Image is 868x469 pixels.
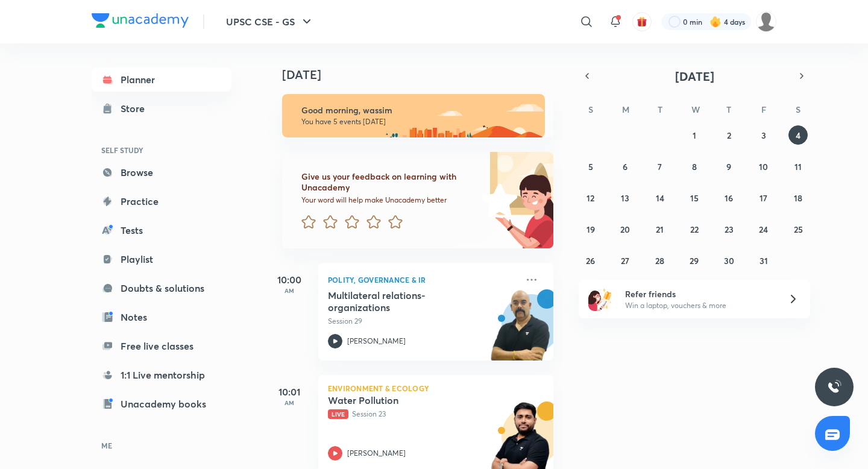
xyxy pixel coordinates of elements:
[92,68,231,92] a: Planner
[265,385,313,399] h5: 10:01
[759,224,768,235] abbr: October 24, 2025
[487,289,553,373] img: unacademy
[347,336,406,347] p: [PERSON_NAME]
[656,192,664,204] abbr: October 14, 2025
[692,161,697,172] abbr: October 8, 2025
[685,125,704,145] button: October 1, 2025
[719,188,738,207] button: October 16, 2025
[328,409,348,419] span: Live
[725,192,733,204] abbr: October 16, 2025
[761,104,766,115] abbr: Friday
[92,140,231,160] h6: SELF STUDY
[632,12,652,31] button: avatar
[92,160,231,184] a: Browse
[685,157,704,176] button: October 8, 2025
[620,224,630,235] abbr: October 20, 2025
[615,219,635,239] button: October 20, 2025
[625,288,773,300] h6: Refer friends
[794,192,802,204] abbr: October 18, 2025
[328,385,544,392] p: Environment & Ecology
[328,289,478,313] h5: Multilateral relations-organizations
[265,399,313,406] p: AM
[328,316,517,327] p: Session 29
[282,68,565,82] h4: [DATE]
[655,255,664,266] abbr: October 28, 2025
[92,218,231,242] a: Tests
[581,188,600,207] button: October 12, 2025
[719,157,738,176] button: October 9, 2025
[724,255,734,266] abbr: October 30, 2025
[625,300,773,311] p: Win a laptop, vouchers & more
[596,68,793,84] button: [DATE]
[328,272,517,287] p: Polity, Governance & IR
[623,161,627,172] abbr: October 6, 2025
[754,219,773,239] button: October 24, 2025
[121,101,152,116] div: Store
[719,125,738,145] button: October 2, 2025
[756,11,776,32] img: wassim
[690,255,699,266] abbr: October 29, 2025
[615,157,635,176] button: October 6, 2025
[754,125,773,145] button: October 3, 2025
[693,130,696,141] abbr: October 1, 2025
[650,188,670,207] button: October 14, 2025
[92,334,231,358] a: Free live classes
[301,105,534,116] h6: Good morning, wassim
[794,161,802,172] abbr: October 11, 2025
[759,255,768,266] abbr: October 31, 2025
[685,219,704,239] button: October 22, 2025
[754,188,773,207] button: October 17, 2025
[581,157,600,176] button: October 5, 2025
[328,394,478,406] h5: Water Pollution
[650,251,670,270] button: October 28, 2025
[92,435,231,456] h6: ME
[794,224,803,235] abbr: October 25, 2025
[726,104,731,115] abbr: Thursday
[719,251,738,270] button: October 30, 2025
[615,188,635,207] button: October 13, 2025
[581,251,600,270] button: October 26, 2025
[92,96,231,121] a: Store
[588,104,593,115] abbr: Sunday
[301,195,477,205] p: Your word will help make Unacademy better
[719,219,738,239] button: October 23, 2025
[685,188,704,207] button: October 15, 2025
[622,104,629,115] abbr: Monday
[675,68,714,84] span: [DATE]
[92,189,231,213] a: Practice
[788,188,808,207] button: October 18, 2025
[691,104,700,115] abbr: Wednesday
[265,287,313,294] p: AM
[92,13,189,28] img: Company Logo
[685,251,704,270] button: October 29, 2025
[219,10,321,34] button: UPSC CSE - GS
[656,224,664,235] abbr: October 21, 2025
[92,392,231,416] a: Unacademy books
[92,276,231,300] a: Doubts & solutions
[92,363,231,387] a: 1:1 Live mentorship
[788,219,808,239] button: October 25, 2025
[441,152,553,248] img: feedback_image
[92,305,231,329] a: Notes
[621,255,629,266] abbr: October 27, 2025
[690,224,699,235] abbr: October 22, 2025
[581,219,600,239] button: October 19, 2025
[637,16,647,27] img: avatar
[587,192,594,204] abbr: October 12, 2025
[282,94,545,137] img: morning
[92,247,231,271] a: Playlist
[301,171,477,193] h6: Give us your feedback on learning with Unacademy
[265,272,313,287] h5: 10:00
[726,161,731,172] abbr: October 9, 2025
[796,130,800,141] abbr: October 4, 2025
[759,192,767,204] abbr: October 17, 2025
[615,251,635,270] button: October 27, 2025
[796,104,800,115] abbr: Saturday
[759,161,768,172] abbr: October 10, 2025
[761,130,766,141] abbr: October 3, 2025
[347,448,406,459] p: [PERSON_NAME]
[650,219,670,239] button: October 21, 2025
[301,117,534,127] p: You have 5 events [DATE]
[658,104,662,115] abbr: Tuesday
[588,161,593,172] abbr: October 5, 2025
